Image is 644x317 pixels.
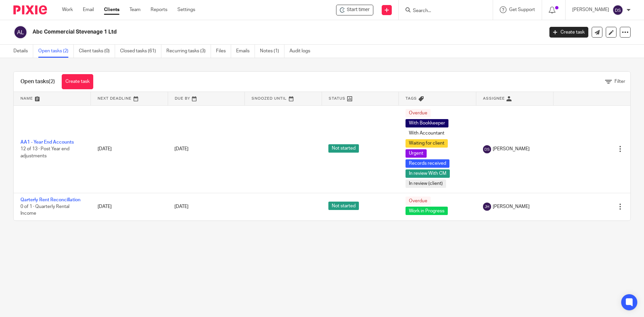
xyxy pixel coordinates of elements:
[20,78,55,85] h1: Open tasks
[406,139,448,148] span: Waiting for client
[260,45,284,58] a: Notes (1)
[493,203,530,210] span: [PERSON_NAME]
[252,97,287,100] span: Snoozed Until
[174,204,189,209] span: [DATE]
[406,179,446,188] span: In review (client)
[49,79,55,84] span: (2)
[406,109,431,117] span: Overdue
[493,146,530,152] span: [PERSON_NAME]
[406,207,448,215] span: Work in Progress
[406,169,450,178] span: In review With CM
[151,6,167,13] a: Reports
[289,45,315,58] a: Audit logs
[216,45,231,58] a: Files
[406,149,427,158] span: Urgent
[329,97,345,100] span: Status
[33,29,438,36] h2: Abc Commercial Stevenage 1 Ltd
[406,159,449,168] span: Records received
[174,147,189,151] span: [DATE]
[129,6,141,13] a: Team
[120,45,161,58] a: Closed tasks (61)
[483,203,491,211] img: svg%3E
[62,6,73,13] a: Work
[483,145,491,153] img: svg%3E
[412,8,473,14] input: Search
[20,198,80,202] a: Qarterly Rent Reconcillation
[614,79,625,84] span: Filter
[406,129,448,138] span: With Accountant
[328,144,359,153] span: Not started
[20,204,69,216] span: 0 of 1 · Quarterly Rental Income
[104,6,119,13] a: Clients
[509,7,535,12] span: Get Support
[13,5,47,14] img: Pixie
[20,140,74,145] a: AA1 - Year End Accounts
[406,197,431,205] span: Overdue
[328,202,359,210] span: Not started
[91,105,168,193] td: [DATE]
[572,6,609,13] p: [PERSON_NAME]
[83,6,94,13] a: Email
[13,25,28,39] img: svg%3E
[406,97,417,100] span: Tags
[38,45,74,58] a: Open tasks (2)
[236,45,255,58] a: Emails
[347,6,370,13] span: Start timer
[612,5,623,15] img: svg%3E
[20,147,69,158] span: 12 of 13 · Post Year end adjustments
[62,74,93,89] a: Create task
[336,5,373,15] div: Abc Commercial Stevenage 1 Ltd
[177,6,195,13] a: Settings
[13,45,33,58] a: Details
[549,27,588,38] a: Create task
[79,45,115,58] a: Client tasks (0)
[406,119,448,127] span: With Bookkeeper
[166,45,211,58] a: Recurring tasks (3)
[91,193,168,220] td: [DATE]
